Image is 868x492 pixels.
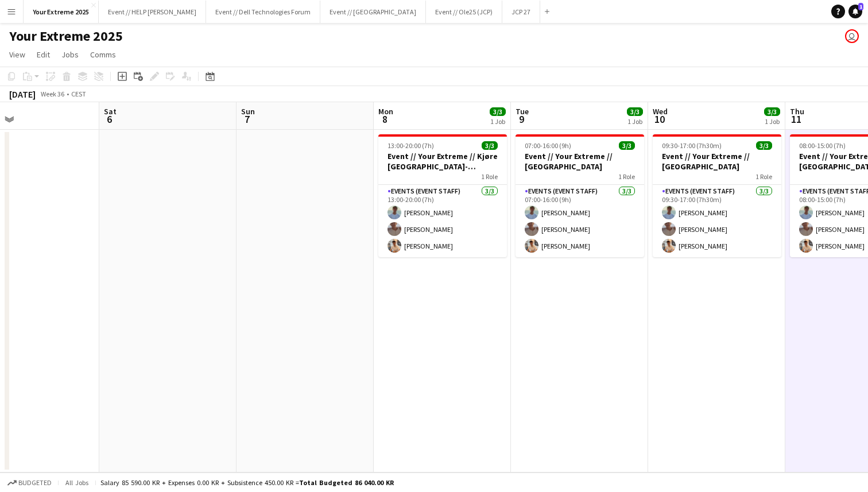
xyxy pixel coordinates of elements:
[71,90,86,98] div: CEST
[426,1,502,23] button: Event // Ole25 (JCP)
[24,1,99,23] button: Your Extreme 2025
[525,141,571,150] span: 07:00-16:00 (9h)
[100,478,394,487] div: Salary 85 590.00 KR + Expenses 0.00 KR + Subsistence 450.00 KR =
[858,3,863,10] span: 1
[32,47,55,62] a: Edit
[516,134,644,257] app-job-card: 07:00-16:00 (9h)3/3Event // Your Extreme // [GEOGRAPHIC_DATA]1 RoleEvents (Event Staff)3/307:00-1...
[764,107,780,116] span: 3/3
[627,107,643,116] span: 3/3
[627,117,642,126] div: 1 Job
[651,113,668,126] span: 10
[378,134,507,257] app-job-card: 13:00-20:00 (7h)3/3Event // Your Extreme // Kjøre [GEOGRAPHIC_DATA]-[GEOGRAPHIC_DATA]1 RoleEvents...
[387,141,434,150] span: 13:00-20:00 (7h)
[377,113,393,126] span: 8
[241,106,255,117] span: Sun
[320,1,426,23] button: Event // [GEOGRAPHIC_DATA]
[104,106,117,117] span: Sat
[378,151,507,172] h3: Event // Your Extreme // Kjøre [GEOGRAPHIC_DATA]-[GEOGRAPHIC_DATA]
[206,1,320,23] button: Event // Dell Technologies Forum
[799,141,846,150] span: 08:00-15:00 (7h)
[9,28,123,45] h1: Your Extreme 2025
[38,90,67,98] span: Week 36
[6,476,53,489] button: Budgeted
[514,113,529,126] span: 9
[653,134,781,257] app-job-card: 09:30-17:00 (7h30m)3/3Event // Your Extreme // [GEOGRAPHIC_DATA]1 RoleEvents (Event Staff)3/309:3...
[756,141,772,150] span: 3/3
[86,47,121,62] a: Comms
[618,172,635,181] span: 1 Role
[378,185,507,257] app-card-role: Events (Event Staff)3/313:00-20:00 (7h)[PERSON_NAME][PERSON_NAME][PERSON_NAME]
[37,49,50,60] span: Edit
[299,478,394,487] span: Total Budgeted 86 040.00 KR
[61,49,79,60] span: Jobs
[9,88,36,100] div: [DATE]
[90,49,116,60] span: Comms
[848,5,862,18] a: 1
[790,106,804,117] span: Thu
[755,172,772,181] span: 1 Role
[845,29,859,43] app-user-avatar: Lars Songe
[378,106,393,117] span: Mon
[765,117,780,126] div: 1 Job
[490,117,505,126] div: 1 Job
[516,151,644,172] h3: Event // Your Extreme // [GEOGRAPHIC_DATA]
[481,172,498,181] span: 1 Role
[5,47,30,62] a: View
[57,47,83,62] a: Jobs
[102,113,117,126] span: 6
[502,1,540,23] button: JCP 27
[662,141,722,150] span: 09:30-17:00 (7h30m)
[653,185,781,257] app-card-role: Events (Event Staff)3/309:30-17:00 (7h30m)[PERSON_NAME][PERSON_NAME][PERSON_NAME]
[788,113,804,126] span: 11
[9,49,25,60] span: View
[516,106,529,117] span: Tue
[619,141,635,150] span: 3/3
[239,113,255,126] span: 7
[63,478,91,487] span: All jobs
[482,141,498,150] span: 3/3
[99,1,206,23] button: Event // HELP [PERSON_NAME]
[490,107,506,116] span: 3/3
[653,151,781,172] h3: Event // Your Extreme // [GEOGRAPHIC_DATA]
[18,479,52,487] span: Budgeted
[653,106,668,117] span: Wed
[516,185,644,257] app-card-role: Events (Event Staff)3/307:00-16:00 (9h)[PERSON_NAME][PERSON_NAME][PERSON_NAME]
